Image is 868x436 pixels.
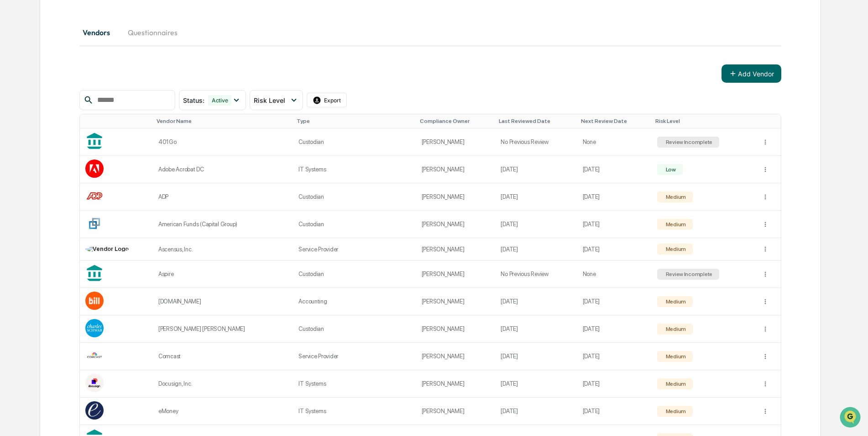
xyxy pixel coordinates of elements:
[416,261,496,288] td: [PERSON_NAME]
[157,118,289,124] div: Toggle SortBy
[577,238,652,261] td: [DATE]
[87,118,149,124] div: Toggle SortBy
[307,93,347,107] button: Export
[664,326,686,332] div: Medium
[9,133,16,141] div: 🔎
[495,343,577,370] td: [DATE]
[495,128,577,156] td: No Previous Review
[158,408,288,415] div: eMoney
[495,211,577,238] td: [DATE]
[79,21,782,43] div: secondary tabs example
[839,406,863,431] iframe: Open customer support
[293,156,416,183] td: IT Systems
[495,183,577,211] td: [DATE]
[495,238,577,261] td: [DATE]
[85,187,104,205] img: Vendor Logo
[9,19,166,34] p: How can we help?
[577,156,652,183] td: [DATE]
[75,115,113,124] span: Attestations
[120,21,185,43] button: Questionnaires
[85,401,104,420] img: Vendor Logo
[495,398,577,425] td: [DATE]
[64,154,110,162] a: Powered byPylon
[293,211,416,238] td: Custodian
[208,95,232,106] div: Active
[495,288,577,315] td: [DATE]
[664,353,686,360] div: Medium
[158,298,288,305] div: [DOMAIN_NAME]
[158,380,288,387] div: Docusign, Inc.
[577,211,652,238] td: [DATE]
[85,214,104,233] img: Vendor Logo
[416,398,496,425] td: [PERSON_NAME]
[495,156,577,183] td: [DATE]
[158,138,288,145] div: 401Go
[763,118,777,124] div: Toggle SortBy
[158,353,288,360] div: Comcast
[63,112,117,128] a: 🗄️Attestations
[664,271,713,277] div: Review Incomplete
[85,292,104,310] img: Vendor Logo
[664,246,686,252] div: Medium
[416,238,496,261] td: [PERSON_NAME]
[18,115,59,124] span: Preclearance
[91,155,110,162] span: Pylon
[416,343,496,370] td: [PERSON_NAME]
[9,70,26,86] img: 1746055101610-c473b297-6a78-478c-a979-82029cc54cd1
[85,346,104,365] img: Vendor Logo
[664,408,686,415] div: Medium
[655,118,753,124] div: Toggle SortBy
[31,70,150,79] div: Start new chat
[416,370,496,398] td: [PERSON_NAME]
[577,398,652,425] td: [DATE]
[581,118,648,124] div: Toggle SortBy
[254,96,285,104] span: Risk Level
[158,271,288,277] div: Aspire
[158,325,288,332] div: [PERSON_NAME] [PERSON_NAME]
[155,73,166,84] button: Start new chat
[293,128,416,156] td: Custodian
[5,129,61,145] a: 🔎Data Lookup
[664,194,686,200] div: Medium
[85,374,104,392] img: Vendor Logo
[293,261,416,288] td: Custodian
[183,96,204,104] span: Status :
[577,288,652,315] td: [DATE]
[158,246,288,253] div: Ascensus, Inc.
[9,116,16,123] div: 🖐️
[85,160,104,178] img: Vendor Logo
[66,116,73,123] div: 🗄️
[31,79,115,86] div: We're available if you need us!
[293,343,416,370] td: Service Provider
[495,261,577,288] td: No Previous Review
[293,398,416,425] td: IT Systems
[664,221,686,228] div: Medium
[416,211,496,238] td: [PERSON_NAME]
[664,139,713,145] div: Review Incomplete
[158,221,288,228] div: American Funds (Capital Group)
[420,118,492,124] div: Toggle SortBy
[293,238,416,261] td: Service Provider
[158,193,288,200] div: ADP
[664,381,686,387] div: Medium
[5,112,63,128] a: 🖐️Preclearance
[416,183,496,211] td: [PERSON_NAME]
[293,370,416,398] td: IT Systems
[416,288,496,315] td: [PERSON_NAME]
[416,128,496,156] td: [PERSON_NAME]
[664,166,676,173] div: Low
[577,343,652,370] td: [DATE]
[499,118,573,124] div: Toggle SortBy
[158,166,288,173] div: Adobe Acrobat DC
[293,288,416,315] td: Accounting
[79,21,120,43] button: Vendors
[577,315,652,343] td: [DATE]
[293,183,416,211] td: Custodian
[293,315,416,343] td: Custodian
[85,319,104,337] img: Vendor Logo
[577,128,652,156] td: None
[577,183,652,211] td: [DATE]
[577,261,652,288] td: None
